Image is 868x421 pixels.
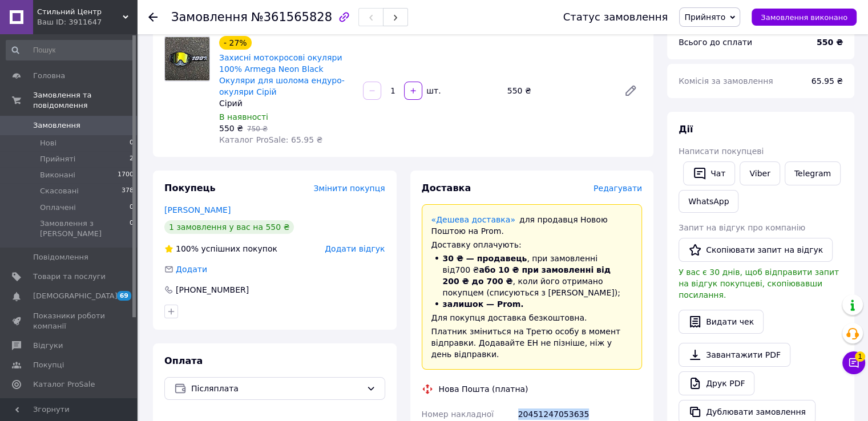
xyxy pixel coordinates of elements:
[164,355,203,366] span: Оплата
[33,90,137,111] span: Замовлення та повідомлення
[443,299,524,309] span: залишок — Prom.
[40,186,79,196] span: Скасовані
[684,13,725,22] span: Прийнято
[422,410,494,419] span: Номер накладної
[679,310,764,334] button: Видати чек
[40,218,130,239] span: Замовлення з [PERSON_NAME]
[443,265,611,286] span: або 10 ₴ при замовленні від 200 ₴ до 700 ₴
[251,10,332,24] span: №361565828
[679,38,752,47] span: Всього до сплати
[37,17,137,27] div: Ваш ID: 3911647
[679,223,805,232] span: Запит на відгук про компанію
[164,243,277,254] div: успішних покупок
[33,311,106,331] span: Показники роботи компанії
[122,186,134,196] span: 378
[164,205,231,214] a: [PERSON_NAME]
[148,11,158,23] div: Повернутися назад
[563,11,668,23] div: Статус замовлення
[176,244,199,253] span: 100%
[130,138,134,148] span: 0
[33,71,65,81] span: Головна
[33,272,106,282] span: Товари та послуги
[6,40,135,60] input: Пошук
[37,7,123,17] span: Стильний Центр
[436,383,531,395] div: Нова Пошта (платна)
[130,203,134,213] span: 0
[314,184,385,193] span: Змінити покупця
[431,239,633,250] div: Доставку оплачують:
[33,341,63,351] span: Відгуки
[431,326,633,360] div: Платник зміниться на Третю особу в момент відправки. Додавайте ЕН не пізніше, ніж у день відправки.
[175,284,250,295] div: [PHONE_NUMBER]
[761,13,847,22] span: Замовлення виконано
[679,147,764,156] span: Написати покупцеві
[325,244,385,253] span: Додати відгук
[176,265,207,274] span: Додати
[219,53,345,96] a: Захисні мотокросові окуляри 100% Armega Neon Black Окуляри для шолома ендуро-окуляри Сірій
[679,76,773,86] span: Комісія за замовлення
[40,154,75,164] span: Прийняті
[443,254,527,263] span: 30 ₴ — продавець
[219,112,268,122] span: В наявності
[679,124,693,135] span: Дії
[40,138,56,148] span: Нові
[752,9,857,26] button: Замовлення виконано
[679,343,790,367] a: Завантажити PDF
[785,161,841,185] a: Telegram
[679,238,833,262] button: Скопіювати запит на відгук
[33,252,88,262] span: Повідомлення
[247,125,268,133] span: 750 ₴
[33,360,64,370] span: Покупці
[219,124,243,133] span: 550 ₴
[219,98,354,109] div: Сірий
[40,170,75,180] span: Виконані
[594,184,642,193] span: Редагувати
[431,253,633,298] li: , при замовленні від 700 ₴ , коли його отримано покупцем (списуються з [PERSON_NAME]);
[118,170,134,180] span: 1700
[422,183,471,193] span: Доставка
[679,268,839,299] span: У вас є 30 днів, щоб відправити запит на відгук покупцеві, скопіювавши посилання.
[33,291,118,301] span: [DEMOGRAPHIC_DATA]
[219,135,322,144] span: Каталог ProSale: 65.95 ₴
[171,10,248,24] span: Замовлення
[431,215,515,224] a: «Дешева доставка»
[33,120,80,131] span: Замовлення
[219,36,252,50] div: - 27%
[842,351,865,374] button: Чат з покупцем1
[164,183,216,193] span: Покупець
[431,214,633,237] div: для продавця Новою Поштою на Prom.
[619,79,642,102] a: Редагувати
[812,76,843,86] span: 65.95 ₴
[740,161,780,185] a: Viber
[33,379,95,390] span: Каталог ProSale
[817,38,843,47] b: 550 ₴
[683,161,735,185] button: Чат
[40,203,76,213] span: Оплачені
[431,312,633,323] div: Для покупця доставка безкоштовна.
[164,220,294,234] div: 1 замовлення у вас на 550 ₴
[191,382,362,395] span: Післяплата
[117,291,131,301] span: 69
[423,85,442,96] div: шт.
[130,218,134,239] span: 0
[679,371,754,395] a: Друк PDF
[679,190,738,213] a: WhatsApp
[855,351,865,362] span: 1
[130,154,134,164] span: 2
[503,83,615,99] div: 550 ₴
[165,37,209,80] img: Захисні мотокросові окуляри 100% Armega Neon Black Окуляри для шолома ендуро-окуляри Сірій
